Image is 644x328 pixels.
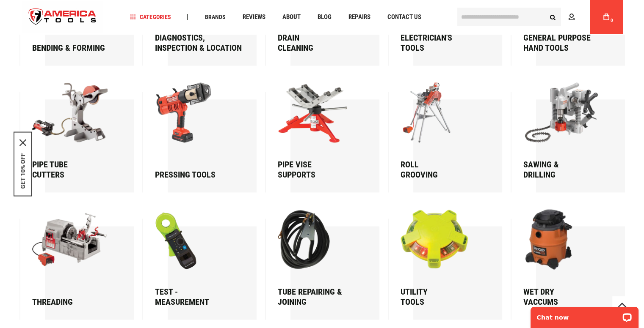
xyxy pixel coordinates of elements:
a: Reviews [238,11,269,23]
a: Sawing &Drilling [523,82,605,180]
div: Sawing & Drilling [523,159,605,180]
button: GET 10% OFF [19,153,26,189]
span: 0 [611,18,613,23]
a: Pipe TubeCutters [32,82,113,180]
a: Brands [201,11,229,23]
a: RollGrooving [401,82,482,180]
img: America Tools [22,1,104,33]
a: Contact Us [383,11,425,23]
a: Pressing Tools [155,82,236,180]
a: Tube Repairing &Joining [278,209,359,307]
div: Pipe Vise Supports [278,159,359,180]
a: Test -Measurement [155,209,236,307]
a: Wet DryVaccums [523,209,605,307]
span: Reviews [242,14,265,20]
div: Threading [32,297,113,307]
button: Close [19,139,26,146]
div: General Purpose Hand Tools [523,33,605,53]
div: Utility Tools [401,287,482,307]
span: Contact Us [387,14,421,20]
a: Blog [313,11,335,23]
span: About [282,14,300,20]
div: Pressing Tools [155,169,236,180]
div: Tube Repairing & Joining [278,287,359,307]
iframe: LiveChat chat widget [525,301,644,328]
button: Search [545,9,561,25]
div: Bending & forming [32,43,113,53]
span: Blog [317,14,331,20]
div: Wet Dry Vaccums [523,287,605,307]
div: Test - Measurement [155,287,236,307]
a: UtilityTools [401,209,482,307]
a: Pipe ViseSupports [278,82,359,180]
span: Categories [130,14,171,20]
a: Repairs [344,11,374,23]
div: Roll Grooving [401,159,482,180]
a: Categories [126,11,174,23]
div: Drain Cleaning [278,33,359,53]
div: Diagnostics, Inspection & Location [155,33,243,53]
a: store logo [22,1,104,33]
svg: close icon [19,139,26,146]
span: Brands [205,14,225,20]
a: About [278,11,304,23]
a: Threading [32,209,113,307]
span: Repairs [348,14,370,20]
div: Electrician's Tools [401,33,482,53]
div: Pipe Tube Cutters [32,159,113,180]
